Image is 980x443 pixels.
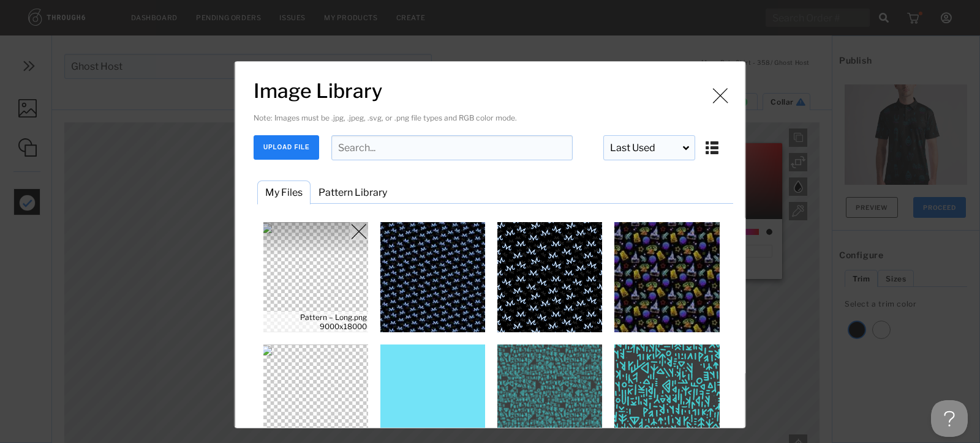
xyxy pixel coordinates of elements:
div: Last Used [603,135,695,160]
div: Image Library [235,61,746,428]
li: Pattern Library [311,181,395,204]
h1: Image Library [254,79,733,103]
img: CloseXBtn.png [711,86,729,105]
label: Note: Images must be .jpg, .jpeg, .svg, or .png file types and RGB color mode. [254,113,517,122]
img: CloseXBtn.png [350,222,368,240]
img: Pattern – Long.png [261,222,371,332]
img: Park Life – Polo Size 2.jpg [612,222,722,332]
button: UPLOAD FILE [254,135,319,160]
li: My Files [257,181,311,204]
img: Majin Full - Scattered.png [495,222,605,332]
input: Search... [331,135,573,160]
img: Majin HUGE v2.jpg [378,222,488,332]
iframe: Toggle Customer Support [931,400,968,437]
img: icon_list.aeafdc69.svg [704,137,720,155]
